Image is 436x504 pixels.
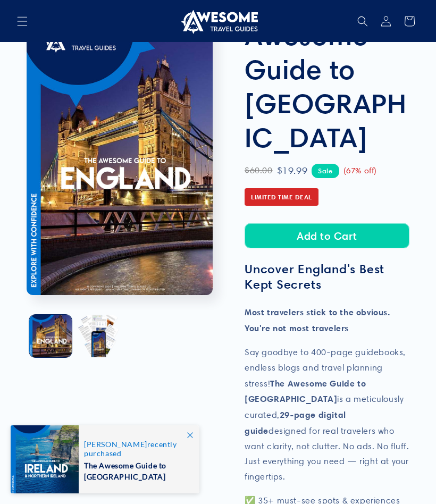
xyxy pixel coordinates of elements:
[29,315,72,357] button: Load image 1 in gallery view
[245,262,409,292] h3: Uncover England's Best Kept Secrets
[84,440,147,449] span: [PERSON_NAME]
[11,10,34,33] summary: Menu
[245,307,390,333] strong: Most travelers stick to the obvious. You're not most travelers
[245,188,318,206] span: Limited Time Deal
[245,163,273,179] span: $60.00
[245,223,409,248] button: Add to Cart
[174,4,262,38] a: Awesome Travel Guides
[245,378,366,405] strong: The Awesome Guide to [GEOGRAPHIC_DATA]
[343,164,377,178] span: (67% off)
[84,440,188,458] span: recently purchased
[351,10,374,33] summary: Search
[245,345,409,485] p: Say goodbye to 400-page guidebooks, endless blogs and travel planning stress! is a meticulously c...
[178,9,258,34] img: Awesome Travel Guides
[77,315,120,357] button: Load image 2 in gallery view
[84,458,188,482] span: The Awesome Guide to [GEOGRAPHIC_DATA]
[245,409,346,436] strong: 29-page digital guide
[277,162,308,179] span: $19.99
[312,164,339,178] span: Sale
[27,16,218,360] media-gallery: Gallery Viewer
